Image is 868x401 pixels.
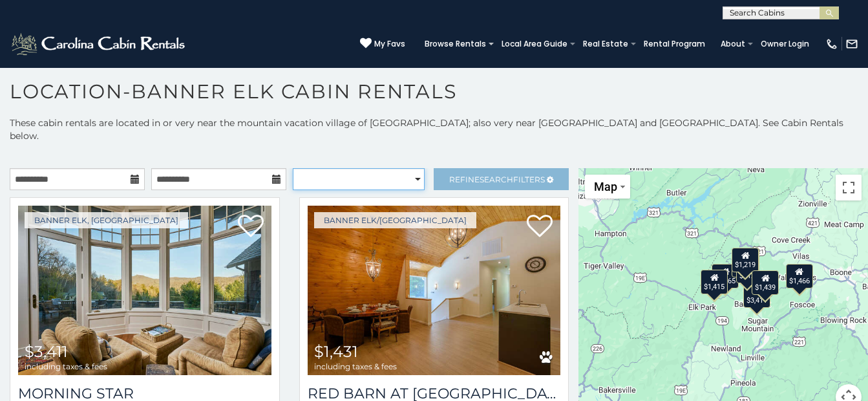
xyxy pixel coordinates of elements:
[743,283,770,308] div: $3,411
[527,213,553,241] a: Add to favorites
[374,38,405,50] span: My Favs
[25,342,68,361] span: $3,411
[712,264,739,288] div: $1,965
[10,31,189,57] img: White-1-2.png
[449,175,545,184] span: Refine Filters
[754,35,816,53] a: Owner Login
[314,362,397,371] span: including taxes & fees
[308,206,561,375] img: Red Barn at Tiffanys Estate
[752,270,779,295] div: $1,439
[434,168,569,190] a: RefineSearchFilters
[836,175,862,200] button: Toggle fullscreen view
[637,35,712,53] a: Rental Program
[701,270,728,294] div: $1,415
[495,35,574,53] a: Local Area Guide
[308,206,561,375] a: Red Barn at Tiffanys Estate $1,431 including taxes & fees
[360,38,405,50] a: My Favs
[732,248,759,272] div: $1,219
[18,206,271,375] img: Morning Star
[238,213,264,241] a: Add to favorites
[786,264,813,288] div: $1,466
[714,35,752,53] a: About
[480,175,513,184] span: Search
[845,38,858,50] img: mail-regular-white.png
[314,342,358,361] span: $1,431
[25,212,188,228] a: Banner Elk, [GEOGRAPHIC_DATA]
[594,180,617,193] span: Map
[418,35,492,53] a: Browse Rentals
[825,38,838,50] img: phone-regular-white.png
[585,175,630,199] button: Change map style
[314,212,476,228] a: Banner Elk/[GEOGRAPHIC_DATA]
[25,362,107,371] span: including taxes & fees
[18,206,271,375] a: Morning Star $3,411 including taxes & fees
[577,35,635,53] a: Real Estate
